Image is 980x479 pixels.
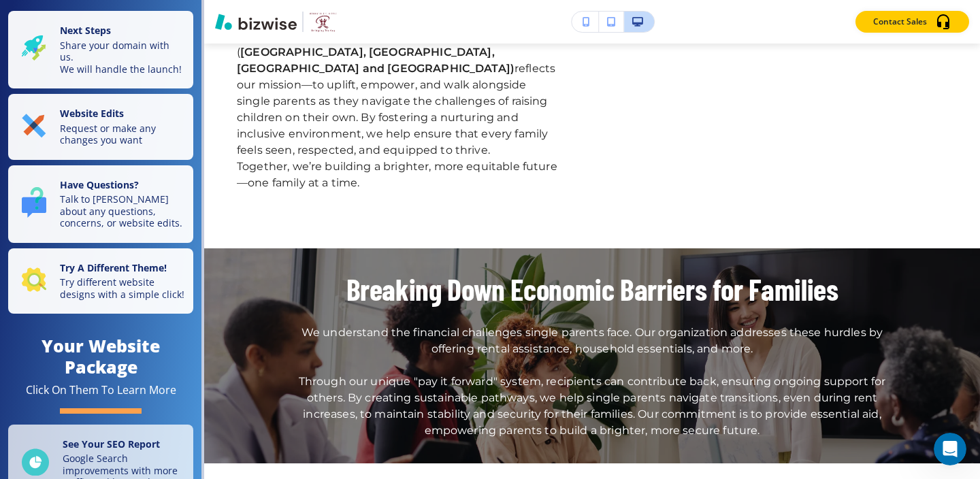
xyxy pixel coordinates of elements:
[8,248,193,314] button: Try A Different Theme!Try different website designs with a simple click!
[934,433,966,465] iframe: Intercom live chat
[60,261,167,274] strong: Try A Different Theme!
[237,28,559,159] p: The close-knit nature of the [GEOGRAPHIC_DATA] ( reflects our mission—to uplift, empower, and wal...
[8,11,193,88] button: Next StepsShare your domain with us.We will handle the launch!
[8,94,193,160] button: Website EditsRequest or make any changes you want
[237,46,514,75] strong: [GEOGRAPHIC_DATA], [GEOGRAPHIC_DATA], [GEOGRAPHIC_DATA] and [GEOGRAPHIC_DATA])
[286,325,898,357] p: We understand the financial challenges single parents face. Our organization addresses these hurd...
[873,16,927,28] p: Contact Sales
[286,273,898,305] p: Breaking Down Economic Barriers for Families
[26,383,176,397] div: Click On Them To Learn More
[60,276,185,300] p: Try different website designs with a simple click!
[60,122,185,146] p: Request or make any changes you want
[60,107,124,120] strong: Website Edits
[63,437,160,450] strong: See Your SEO Report
[60,24,111,37] strong: Next Steps
[309,11,337,33] img: Your Logo
[60,39,185,76] p: Share your domain with us. We will handle the launch!
[855,11,969,33] button: Contact Sales
[215,14,297,30] img: Bizwise Logo
[8,165,193,243] button: Have Questions?Talk to [PERSON_NAME] about any questions, concerns, or website edits.
[8,335,193,378] h4: Your Website Package
[60,178,139,191] strong: Have Questions?
[60,193,185,229] p: Talk to [PERSON_NAME] about any questions, concerns, or website edits.
[237,159,559,191] p: Together, we’re building a brighter, more equitable future—one family at a time.
[286,374,898,439] p: Through our unique "pay it forward" system, recipients can contribute back, ensuring ongoing supp...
